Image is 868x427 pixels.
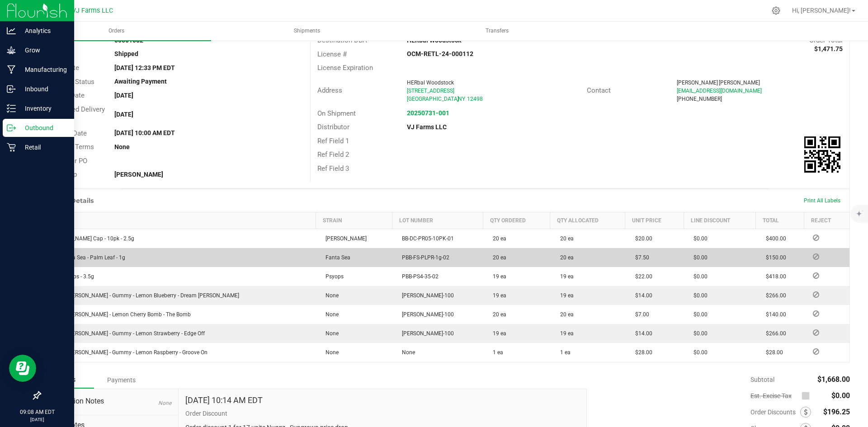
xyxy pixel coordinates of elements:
[684,212,755,229] th: Line Discount
[114,129,175,136] strong: [DATE] 10:00 AM EDT
[831,391,850,400] span: $0.00
[677,88,762,94] span: [EMAIL_ADDRESS][DOMAIN_NAME]
[689,311,708,318] span: $0.00
[556,311,574,318] span: 20 ea
[317,109,356,117] span: On Shipment
[556,235,574,242] span: 20 ea
[677,96,722,102] span: [PHONE_NUMBER]
[761,235,786,242] span: $400.00
[16,122,70,133] p: Outbound
[397,235,454,242] span: BB-DC-PR05-10PK-01
[689,349,708,356] span: $0.00
[804,212,849,229] th: Reject
[809,235,823,240] span: Reject Inventory
[804,136,840,173] qrcode: 00001082
[114,78,167,85] strong: Awaiting Payment
[750,408,800,416] span: Order Discounts
[7,46,16,55] inline-svg: Grow
[46,311,191,318] span: Valley [PERSON_NAME] - Lemon Cherry Bomb - The Bomb
[7,123,16,132] inline-svg: Outbound
[317,50,347,58] span: License #
[689,273,708,280] span: $0.00
[804,136,840,173] img: Scan me!
[321,235,367,242] span: [PERSON_NAME]
[41,212,316,229] th: Item
[761,292,786,299] span: $266.00
[22,22,211,41] a: Orders
[317,164,349,173] span: Ref Field 3
[488,292,506,299] span: 19 ea
[407,37,461,44] strong: HERbal Woodstock
[792,7,851,14] span: Hi, [PERSON_NAME]!
[407,80,454,86] span: HERbal Woodstock
[809,254,823,259] span: Reject Inventory
[473,27,521,35] span: Transfers
[114,171,163,178] strong: [PERSON_NAME]
[631,292,652,299] span: $14.00
[407,50,473,57] strong: OCM-RETL-24-000112
[7,26,16,35] inline-svg: Analytics
[488,254,506,261] span: 20 ea
[317,150,349,159] span: Ref Field 2
[407,109,449,117] strong: 20250731-001
[16,25,70,36] p: Analytics
[488,273,506,280] span: 19 ea
[488,349,503,356] span: 1 ea
[317,137,349,145] span: Ref Field 1
[212,22,401,41] a: Shipments
[631,349,652,356] span: $28.00
[317,64,373,72] span: License Expiration
[402,22,592,41] a: Transfers
[397,349,415,356] span: None
[114,143,130,150] strong: None
[556,273,574,280] span: 19 ea
[321,254,350,261] span: Fanta Sea
[761,273,786,280] span: $418.00
[467,96,483,102] span: 12498
[114,37,143,44] strong: 00001082
[761,349,783,356] span: $28.00
[16,84,70,94] p: Inbound
[321,292,339,299] span: None
[46,254,125,261] span: BB - Fanta Sea - Palm Leaf - 1g
[631,330,652,337] span: $14.00
[316,212,392,229] th: Strain
[317,123,349,131] span: Distributor
[114,111,133,118] strong: [DATE]
[46,349,208,356] span: Valley [PERSON_NAME] - Gummy - Lemon Raspberry - Groove On
[9,355,36,382] iframe: Resource center
[16,103,70,114] p: Inventory
[809,273,823,278] span: Reject Inventory
[631,311,649,318] span: $7.00
[770,6,782,15] div: Manage settings
[7,143,16,152] inline-svg: Retail
[96,27,137,35] span: Orders
[282,27,332,35] span: Shipments
[625,212,684,229] th: Unit Price
[16,45,70,56] p: Grow
[823,408,850,416] span: $196.25
[719,80,760,86] span: [PERSON_NAME]
[457,96,458,102] span: ,
[550,212,625,229] th: Qty Allocated
[483,212,550,229] th: Qty Ordered
[556,330,574,337] span: 19 ea
[397,254,449,261] span: PBB-FS-PLPR-1g-02
[7,65,16,74] inline-svg: Manufacturing
[488,330,506,337] span: 19 ea
[761,254,786,261] span: $150.00
[677,80,718,86] span: [PERSON_NAME]
[809,311,823,316] span: Reject Inventory
[407,96,459,102] span: [GEOGRAPHIC_DATA]
[7,84,16,94] inline-svg: Inbound
[488,235,506,242] span: 20 ea
[397,292,454,299] span: [PERSON_NAME]-100
[802,389,814,402] span: Calculate excise tax
[556,254,574,261] span: 20 ea
[114,64,175,71] strong: [DATE] 12:33 PM EDT
[689,330,708,337] span: $0.00
[458,96,465,102] span: NY
[4,416,70,423] p: [DATE]
[804,197,840,204] span: Print All Labels
[46,292,239,299] span: Valley [PERSON_NAME] - Gummy - Lemon Blueberry - Dream [PERSON_NAME]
